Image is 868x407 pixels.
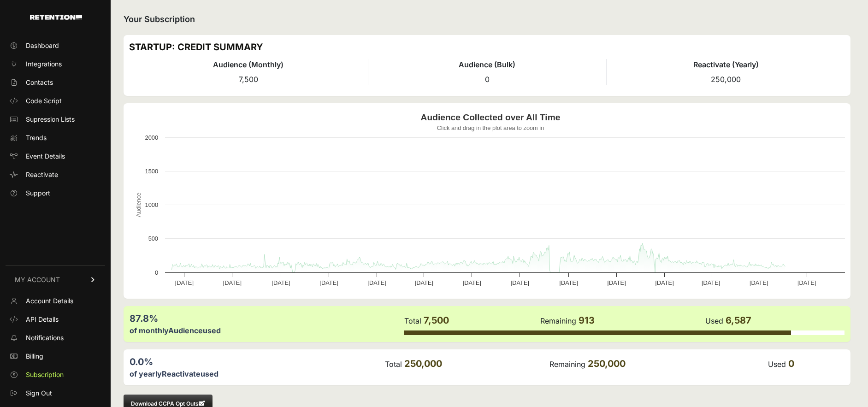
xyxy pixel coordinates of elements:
span: 250,000 [711,75,741,84]
text: 2000 [145,134,158,141]
a: Sign Out [6,386,105,401]
h3: STARTUP: CREDIT SUMMARY [129,41,845,53]
span: MY ACCOUNT [15,275,60,284]
div: 0.0% [130,355,384,368]
text: [DATE] [415,279,433,286]
div: of monthly used [130,325,403,336]
a: Account Details [6,294,105,308]
text: 0 [155,269,158,276]
svg: Audience Collected over All Time [129,109,852,293]
text: [DATE] [175,279,194,286]
text: [DATE] [655,279,673,286]
a: Notifications [6,330,105,345]
span: Reactivate [26,170,58,179]
text: Click and drag in the plot area to zoom in [437,124,544,131]
text: 500 [148,235,158,242]
label: Total [385,360,402,369]
span: Integrations [26,59,62,69]
text: [DATE] [367,279,386,286]
span: 250,000 [404,358,442,369]
text: [DATE] [702,279,720,286]
text: [DATE] [463,279,481,286]
a: Billing [6,349,105,364]
a: Contacts [6,75,105,90]
label: Total [404,316,421,325]
text: 1000 [145,201,158,208]
span: Contacts [26,78,53,87]
text: Audience Collected over All Time [421,112,561,122]
span: Account Details [26,296,73,306]
label: Used [768,360,786,369]
a: MY ACCOUNT [6,265,105,294]
span: API Details [26,315,59,324]
a: Integrations [6,57,105,71]
text: [DATE] [319,279,338,286]
span: 0 [485,75,490,84]
text: [DATE] [272,279,290,286]
label: Remaining [540,316,576,325]
span: 0 [788,358,794,369]
a: Reactivate [6,167,105,182]
span: Trends [26,133,47,142]
span: 7,500 [424,315,449,326]
span: 913 [579,315,595,326]
text: [DATE] [511,279,529,286]
a: Event Details [6,149,105,164]
span: Code Script [26,96,62,106]
text: 1500 [145,168,158,175]
span: Subscription [26,370,64,379]
text: [DATE] [750,279,768,286]
a: API Details [6,312,105,327]
a: Supression Lists [6,112,105,127]
label: Reactivate [162,369,201,378]
div: 87.8% [130,312,403,325]
img: Retention.com [30,15,82,20]
span: 7,500 [239,75,258,84]
div: of yearly used [130,368,384,379]
a: Trends [6,130,105,145]
h4: Reactivate (Yearly) [607,59,845,70]
span: Event Details [26,152,65,161]
span: 250,000 [588,358,626,369]
label: Remaining [549,360,585,369]
text: [DATE] [797,279,816,286]
text: [DATE] [607,279,626,286]
a: Subscription [6,367,105,382]
span: Billing [26,352,43,361]
span: 6,587 [726,315,751,326]
a: Support [6,186,105,201]
text: [DATE] [223,279,242,286]
span: Notifications [26,333,64,342]
text: Audience [135,193,142,217]
span: Dashboard [26,41,59,50]
span: Support [26,189,50,198]
text: [DATE] [559,279,578,286]
h4: Audience (Bulk) [368,59,607,70]
a: Dashboard [6,38,105,53]
span: Supression Lists [26,115,75,124]
label: Used [705,316,723,325]
a: Code Script [6,94,105,108]
label: Audience [168,326,203,335]
h4: Audience (Monthly) [129,59,368,70]
h2: Your Subscription [124,13,850,26]
span: Sign Out [26,389,52,398]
